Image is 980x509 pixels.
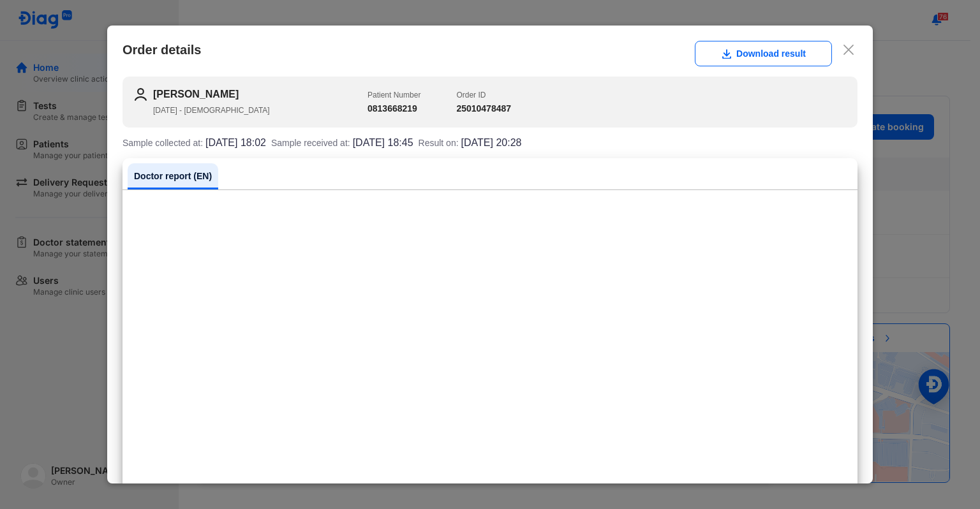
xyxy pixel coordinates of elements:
[353,138,413,148] span: [DATE] 18:45
[367,102,420,115] h3: 0813668219
[205,138,266,148] span: [DATE] 18:02
[456,91,486,100] span: Order ID
[153,87,367,102] h2: [PERSON_NAME]
[367,91,420,100] span: Patient Number
[128,163,218,189] a: Doctor report (EN)
[153,106,270,115] span: [DATE] - [DEMOGRAPHIC_DATA]
[122,138,266,148] div: Sample collected at:
[419,138,522,148] div: Result on:
[695,41,832,66] button: Download result
[271,138,413,148] div: Sample received at:
[122,41,857,66] div: Order details
[456,102,511,115] h3: 25010478487
[461,138,522,148] span: [DATE] 20:28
